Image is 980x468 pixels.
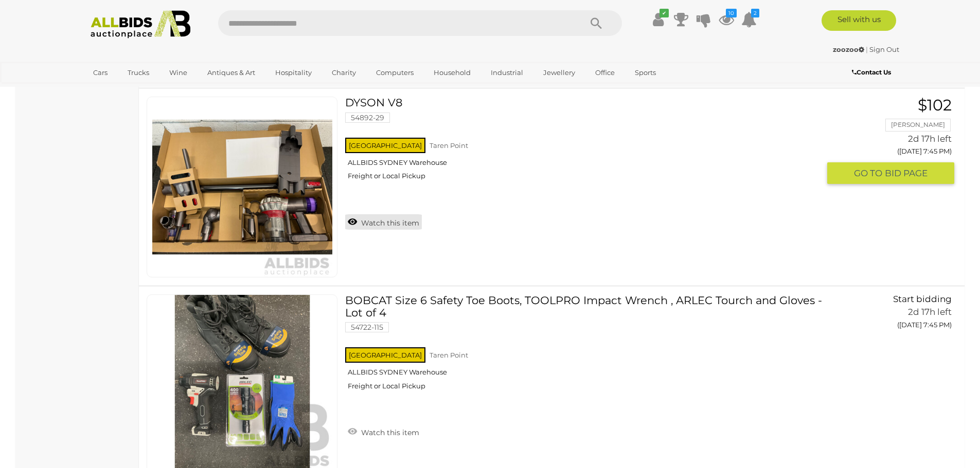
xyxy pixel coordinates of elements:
[201,64,262,81] a: Antiques & Art
[359,428,419,437] span: Watch this item
[719,10,734,29] a: 10
[751,9,759,17] i: 2
[85,10,197,39] img: Allbids.com.au
[369,64,420,81] a: Computers
[885,167,928,179] span: BID PAGE
[484,64,530,81] a: Industrial
[918,96,952,115] span: $102
[854,167,885,179] span: GO TO
[427,64,477,81] a: Household
[152,97,332,277] img: 54892-29a.jpeg
[660,9,669,17] i: ✔
[852,68,891,76] b: Contact Us
[651,10,666,29] a: ✔
[869,45,899,53] a: Sign Out
[833,45,864,53] strong: zoozoo
[325,64,363,81] a: Charity
[353,97,819,188] a: DYSON V8 54892-29 [GEOGRAPHIC_DATA] Taren Point ALLBIDS SYDNEY Warehouse Freight or Local Pickup
[86,81,173,98] a: [GEOGRAPHIC_DATA]
[121,64,156,81] a: Trucks
[345,214,422,230] a: Watch this item
[835,97,954,185] a: $102 [PERSON_NAME] 2d 17h left ([DATE] 7:45 PM) GO TOBID PAGE
[893,294,952,304] span: Start bidding
[163,64,194,81] a: Wine
[345,424,422,439] a: Watch this item
[835,294,954,334] a: Start bidding 2d 17h left ([DATE] 7:45 PM)
[537,64,582,81] a: Jewellery
[866,45,868,53] span: |
[571,10,622,36] button: Search
[589,64,621,81] a: Office
[628,64,663,81] a: Sports
[726,9,737,17] i: 10
[822,10,896,31] a: Sell with us
[833,45,866,53] a: zoozoo
[86,64,114,81] a: Cars
[269,64,318,81] a: Hospitality
[827,162,954,184] button: GO TOBID PAGE
[852,67,894,78] a: Contact Us
[741,10,757,29] a: 2
[353,294,819,398] a: BOBCAT Size 6 Safety Toe Boots, TOOLPRO Impact Wrench , ARLEC Tourch and Gloves - Lot of 4 54722-...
